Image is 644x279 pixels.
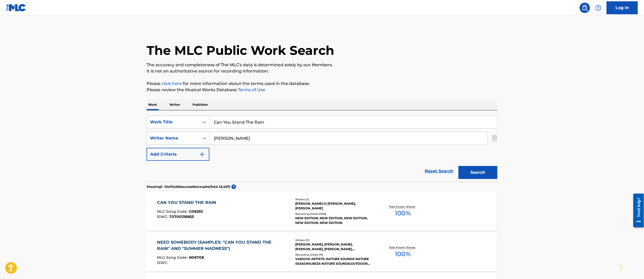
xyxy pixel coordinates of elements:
[618,254,644,279] iframe: Chat Widget
[389,245,417,249] p: Total Known Shares:
[593,3,604,13] div: Help
[147,116,497,182] form: Search Form
[162,81,182,86] a: click here
[237,87,265,92] a: Terms of Use
[295,238,374,242] div: Writers ( 11 )
[422,165,456,177] a: Reset Search
[607,1,638,14] a: Log In
[629,190,644,231] iframe: Resource Center
[169,214,194,219] span: T0700316853
[582,5,588,11] img: search
[295,257,374,266] div: VARIOUS ARTISTS, NATURE SOUNDS NATURE SEASONS;IBIZA NATURE SOUNDS;OUTDOOR NATURE, NATURE SOUNDS N...
[147,87,497,93] p: Please review the Musical Works Database
[147,99,159,110] p: Work
[295,242,374,251] div: [PERSON_NAME], [PERSON_NAME], [PERSON_NAME], [PERSON_NAME], [PERSON_NAME], [PERSON_NAME] III [PER...
[150,135,197,141] div: Writer Name
[150,119,197,125] div: Work Title
[199,151,205,157] img: 9d2ae6d4665cec9f34b9.svg
[157,200,219,206] div: CAN YOU STAND THE RAIN
[157,260,169,265] span: ISWC :
[157,255,189,260] span: MLC Song Code :
[458,166,497,179] button: Search
[580,3,590,13] a: Public Search
[295,216,374,225] div: NEW EDITION, NEW EDITION, NEW EDITION, NEW EDITION, NEW EDITION
[395,249,411,259] span: 100 %
[295,197,374,201] div: Writers ( 2 )
[147,184,230,189] p: Showing 1 - 10 of 10,000 accessible results (Total 23,407 )
[595,5,601,11] img: help
[147,62,497,68] p: The accuracy and completeness of The MLC's data is determined solely by our Members.
[295,253,374,257] div: Recording Artists ( 19 )
[147,148,209,161] button: Add Criteria
[231,184,236,189] span: ?
[6,4,26,11] img: MLC Logo
[295,212,374,216] div: Recording Artists ( 1358 )
[147,192,497,231] a: CAN YOU STAND THE RAINMLC Song Code:C08292ISWC:T0700316853Writers (2)[PERSON_NAME] III [PERSON_NA...
[492,132,497,145] img: Delete Criterion
[157,214,169,219] span: ISWC :
[189,209,203,214] span: C08292
[295,201,374,211] div: [PERSON_NAME] III [PERSON_NAME], [PERSON_NAME]
[157,209,189,214] span: MLC Song Code :
[620,259,623,275] div: Drag
[147,68,497,74] p: It is not an authoritative source for recording information.
[147,232,497,271] a: NEED SOMEBODY (SAMPLES: "CAN YOU STAND THE RAIN" AND "SUMMER MADNESS")MLC Song Code:N06708ISWC:Wr...
[147,43,334,58] h1: The MLC Public Work Search
[395,209,411,218] span: 100 %
[147,81,497,87] p: Please for more information about the terms used in the database.
[389,205,417,209] p: Total Known Shares:
[157,239,286,252] div: NEED SOMEBODY (SAMPLES: "CAN YOU STAND THE RAIN" AND "SUMMER MADNESS")
[168,99,182,110] p: Writer
[189,255,204,260] span: N06708
[191,99,210,110] p: Publisher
